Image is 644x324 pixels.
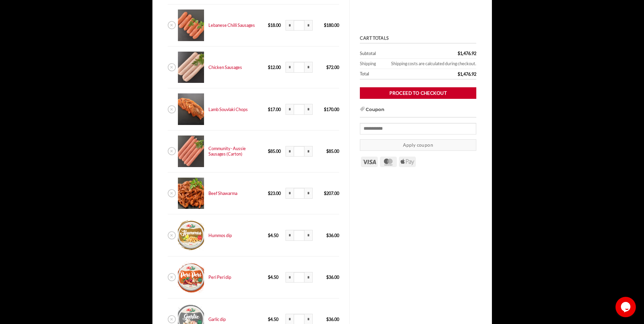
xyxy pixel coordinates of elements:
input: Increase quantity of Beef Shawarma [305,188,313,199]
img: Cart [178,52,204,83]
bdi: 36.00 [326,317,339,322]
bdi: 72.00 [326,65,339,70]
a: Remove Chicken Sausages from cart [168,63,176,71]
img: Cart [178,178,204,209]
span: $ [268,233,270,238]
bdi: 180.00 [324,22,339,28]
a: Proceed to checkout [360,87,476,99]
span: $ [326,317,329,322]
input: Reduce quantity of Peri Peri dip [286,272,294,283]
a: Community - Aussie Sausages (Carton) [208,146,246,157]
img: Cart [178,136,204,167]
span: $ [326,274,329,280]
a: Remove Lebanese Chilli Sausages from cart [168,21,176,29]
input: Product quantity [294,230,305,241]
a: Peri Peri dip [208,274,231,280]
th: Cart totals [360,34,476,44]
span: $ [268,274,270,280]
bdi: 85.00 [326,148,339,154]
a: Remove Community - Aussie Sausages (Carton) from cart [168,147,176,155]
bdi: 12.00 [268,65,281,70]
span: $ [268,191,270,196]
span: $ [268,22,270,28]
span: $ [268,107,270,112]
th: Subtotal [360,49,414,59]
iframe: chat widget [615,297,637,317]
button: Apply coupon [360,139,476,151]
bdi: 170.00 [324,107,339,112]
span: $ [268,148,270,154]
img: Cart [178,262,204,293]
input: Product quantity [294,20,305,31]
a: Lebanese Chilli Sausages [208,22,255,28]
img: Cart [178,219,204,251]
input: Reduce quantity of Chicken Sausages [286,62,294,73]
span: $ [324,107,326,112]
span: $ [324,191,326,196]
span: $ [268,317,270,322]
input: Product quantity [294,146,305,157]
bdi: 4.50 [268,317,278,322]
input: Increase quantity of Community - Aussie Sausages (Carton) [305,146,313,157]
bdi: 17.00 [268,107,281,112]
span: $ [326,65,329,70]
div: Payment icons [360,156,417,167]
bdi: 85.00 [268,148,281,154]
bdi: 207.00 [324,191,339,196]
span: $ [326,233,329,238]
input: Increase quantity of Peri Peri dip [305,272,313,283]
a: Beef Shawarma [208,191,237,196]
a: Remove Hummos dip from cart [168,231,176,239]
input: Product quantity [294,272,305,283]
th: Total [360,69,414,80]
input: Reduce quantity of Lamb Souvlaki Chops [286,104,294,115]
bdi: 1,476.92 [458,51,476,56]
img: Cart [178,10,204,41]
a: Garlic dip [208,317,226,322]
bdi: 4.50 [268,233,278,238]
a: Lamb Souvlaki Chops [208,107,248,112]
input: Increase quantity of Lamb Souvlaki Chops [305,104,313,115]
input: Product quantity [294,188,305,199]
bdi: 4.50 [268,274,278,280]
bdi: 36.00 [326,274,339,280]
span: $ [458,51,460,56]
a: Hummos dip [208,233,232,238]
bdi: 36.00 [326,233,339,238]
input: Product quantity [294,62,305,73]
a: Remove Peri Peri dip from cart [168,273,176,281]
span: $ [326,148,329,154]
bdi: 1,476.92 [458,71,476,77]
input: Reduce quantity of Community - Aussie Sausages (Carton) [286,146,294,157]
bdi: 18.00 [268,22,281,28]
a: Remove Garlic dip from cart [168,315,176,323]
input: Reduce quantity of Hummos dip [286,230,294,241]
input: Product quantity [294,104,305,115]
th: Shipping [360,59,380,69]
a: Remove Lamb Souvlaki Chops from cart [168,105,176,113]
a: Chicken Sausages [208,65,242,70]
span: $ [458,71,460,77]
img: Cart [178,93,204,125]
span: $ [268,65,270,70]
a: Remove Beef Shawarma from cart [168,189,176,197]
bdi: 23.00 [268,191,281,196]
td: Shipping costs are calculated during checkout. [380,59,476,69]
input: Reduce quantity of Lebanese Chilli Sausages [286,20,294,31]
input: Reduce quantity of Beef Shawarma [286,188,294,199]
span: $ [324,22,326,28]
h3: Coupon [360,106,476,118]
input: Increase quantity of Chicken Sausages [305,62,313,73]
input: Increase quantity of Hummos dip [305,230,313,241]
input: Increase quantity of Lebanese Chilli Sausages [305,20,313,31]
